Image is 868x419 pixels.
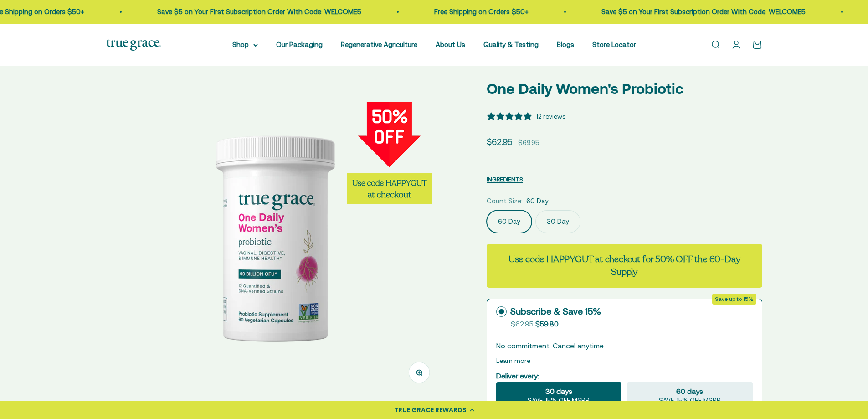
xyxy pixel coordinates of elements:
[601,6,806,17] p: Save $5 on Your First Subscription Order With Code: WELCOME5
[341,41,417,48] a: Regenerative Agriculture
[434,8,529,16] a: Free Shipping on Orders $50+
[536,111,565,121] div: 12 reviews
[508,253,740,278] strong: Use code HAPPYGUT at checkout for 50% OFF the 60-Day Supply
[157,6,361,17] p: Save $5 on Your First Subscription Order With Code: WELCOME5
[232,39,258,50] summary: Shop
[487,196,523,207] legend: Count Size:
[276,41,323,48] a: Our Packaging
[436,41,465,48] a: About Us
[394,405,467,415] div: TRUE GRACE REWARDS
[487,174,523,185] button: INGREDIENTS
[487,77,762,100] p: One Daily Women's Probiotic
[557,41,574,48] a: Blogs
[592,41,636,48] a: Store Locator
[487,111,565,121] button: 5 stars, 12 ratings
[526,196,549,207] span: 60 Day
[518,137,539,148] compare-at-price: $69.95
[487,135,513,149] sale-price: $62.95
[487,176,523,183] span: INGREDIENTS
[115,77,434,396] img: One Daily Women's Probiotic
[483,41,539,48] a: Quality & Testing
